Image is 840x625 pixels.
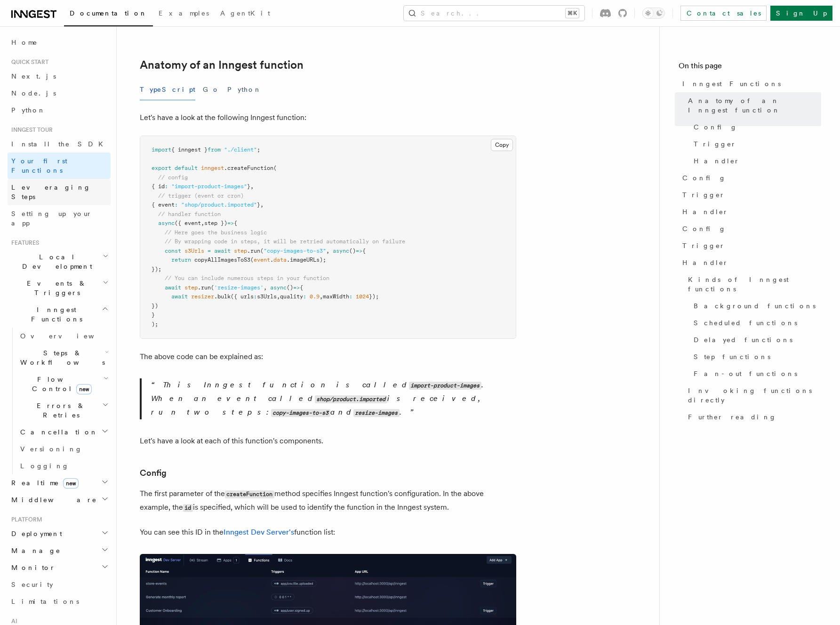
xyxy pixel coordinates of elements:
[8,576,111,593] a: Security
[158,192,244,199] span: // trigger (event or cron)
[8,559,111,576] button: Monitor
[264,284,267,291] span: ,
[694,156,740,166] span: Handler
[140,79,195,100] button: TypeScript
[271,409,330,417] code: copy-images-to-s3
[165,275,329,281] span: // You can include numerous steps in your function
[694,139,736,149] span: Trigger
[254,256,270,263] span: event
[8,152,111,179] a: Your first Functions
[11,157,67,174] span: Your first Functions
[690,348,821,365] a: Step functions
[694,301,816,311] span: Background functions
[140,434,516,448] p: Let's have a look at each of this function's components.
[270,284,287,291] span: async
[409,382,481,390] code: import-product-images
[214,284,264,291] span: 'resize-images'
[682,241,725,250] span: Trigger
[231,293,254,300] span: ({ urls
[184,248,204,254] span: s3Urls
[254,293,257,300] span: :
[165,229,267,236] span: // Here goes the business logic
[8,516,42,523] span: Platform
[152,321,158,328] span: );
[690,314,821,331] a: Scheduled functions
[690,152,821,169] a: Handler
[8,252,103,271] span: Local Development
[191,293,214,300] span: resizer
[184,284,198,291] span: step
[8,529,62,538] span: Deployment
[682,173,726,183] span: Config
[151,378,516,419] p: This Inngest function is called . When an event called is received, run two steps: and .
[684,409,821,425] a: Further reading
[175,220,201,226] span: ({ event
[8,305,102,324] span: Inngest Functions
[260,201,264,208] span: ,
[491,139,513,151] button: Copy
[280,293,303,300] span: quality
[140,58,304,72] a: Anatomy of an Inngest function
[8,474,111,491] button: Realtimenew
[679,237,821,254] a: Trigger
[8,495,97,505] span: Middleware
[356,293,369,300] span: 1024
[208,146,221,153] span: from
[152,165,171,171] span: export
[8,126,53,134] span: Inngest tour
[8,525,111,542] button: Deployment
[220,9,270,17] span: AgentKit
[682,207,728,216] span: Handler
[690,297,821,314] a: Background functions
[11,184,91,200] span: Leveraging Steps
[8,542,111,559] button: Manage
[227,220,234,226] span: =>
[694,122,737,132] span: Config
[260,248,264,254] span: (
[770,6,832,21] a: Sign Up
[684,271,821,297] a: Kinds of Inngest functions
[201,220,204,226] span: ,
[152,146,171,153] span: import
[152,201,175,208] span: { event
[140,350,516,363] p: The above code can be explained as:
[682,79,781,88] span: Inngest Functions
[11,581,53,588] span: Security
[682,190,725,200] span: Trigger
[8,205,111,232] a: Setting up your app
[204,220,227,226] span: step })
[152,303,158,309] span: })
[682,224,726,233] span: Config
[264,248,326,254] span: "copy-images-to-s3"
[690,119,821,136] a: Config
[684,92,821,119] a: Anatomy of an Inngest function
[11,38,38,47] span: Home
[8,58,48,66] span: Quick start
[198,284,211,291] span: .run
[16,345,111,371] button: Steps & Workflows
[642,8,665,19] button: Toggle dark mode
[11,72,56,80] span: Next.js
[273,256,287,263] span: data
[158,174,188,181] span: // config
[8,85,111,102] a: Node.js
[171,293,188,300] span: await
[369,293,379,300] span: });
[16,397,111,424] button: Errors & Retries
[688,386,821,405] span: Invoking functions directly
[694,352,770,361] span: Step functions
[682,258,728,267] span: Handler
[679,75,821,92] a: Inngest Functions
[227,79,262,100] button: Python
[303,293,306,300] span: :
[214,248,231,254] span: await
[684,382,821,409] a: Invoking functions directly
[8,301,111,328] button: Inngest Functions
[140,526,516,539] p: You can see this ID in the function list:
[234,248,247,254] span: step
[165,183,168,190] span: :
[8,546,61,555] span: Manage
[16,375,104,393] span: Flow Control
[11,106,46,114] span: Python
[20,445,82,453] span: Versioning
